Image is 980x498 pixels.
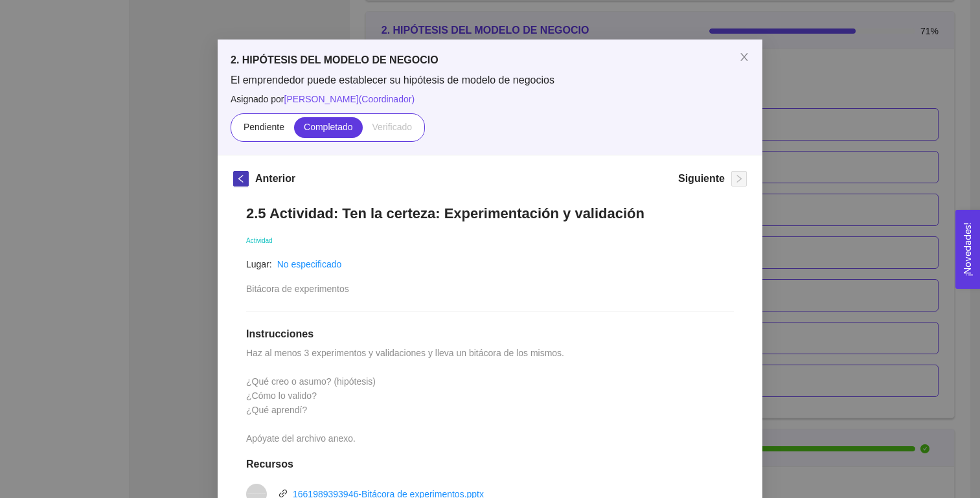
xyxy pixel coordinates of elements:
[246,205,734,222] h1: 2.5 Actividad: Ten la certeza: Experimentación y validación
[234,174,248,183] span: left
[955,210,980,289] button: Open Feedback Widget
[726,40,762,76] button: Close
[246,348,567,444] span: Haz al menos 3 experimentos y validaciones y lleva un bitácora de los mismos. ¿Qué creo o asumo? ...
[246,328,734,341] h1: Instrucciones
[231,92,749,106] span: Asignado por
[304,122,353,132] span: Completado
[277,259,342,269] a: No especificado
[279,489,288,498] span: link
[233,171,249,187] button: left
[255,171,295,187] h5: Anterior
[231,73,749,87] span: El emprendedor puede establecer su hipótesis de modelo de negocios
[678,171,725,187] h5: Siguiente
[739,52,749,62] span: close
[731,171,747,187] button: right
[246,458,734,471] h1: Recursos
[246,284,349,294] span: Bitácora de experimentos
[231,52,749,68] h5: 2. HIPÓTESIS DEL MODELO DE NEGOCIO
[247,493,266,494] span: vnd.openxmlformats-officedocument.presentationml.presentation
[246,237,273,244] span: Actividad
[284,94,415,104] span: [PERSON_NAME] ( Coordinador )
[244,122,284,132] span: Pendiente
[372,122,412,132] span: Verificado
[246,257,272,271] article: Lugar:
